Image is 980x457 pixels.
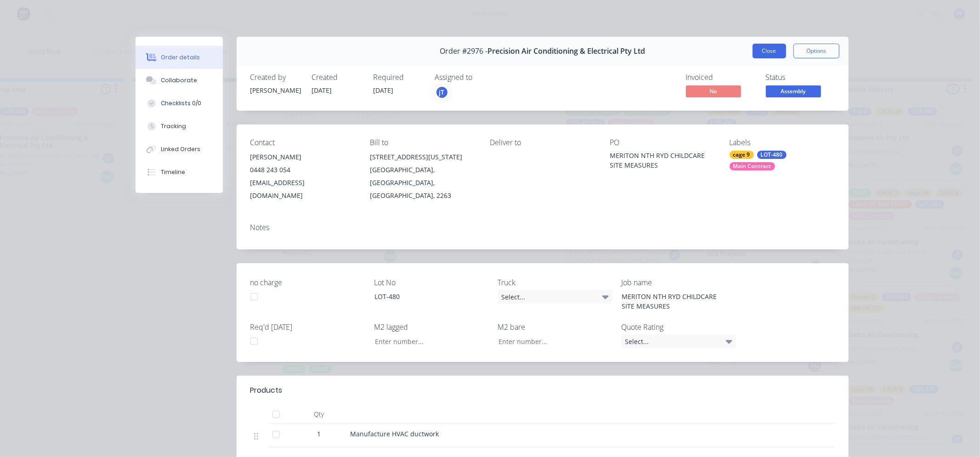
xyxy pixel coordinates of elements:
[317,429,321,439] span: 1
[491,334,612,348] input: Enter number...
[250,164,356,176] div: 0448 243 054
[498,290,612,304] div: Select...
[370,151,475,202] div: [STREET_ADDRESS][US_STATE][GEOGRAPHIC_DATA], [GEOGRAPHIC_DATA], [GEOGRAPHIC_DATA], 2263
[686,85,741,97] span: No
[250,223,835,232] div: Notes
[250,73,301,82] div: Created by
[136,69,223,92] button: Collaborate
[161,122,186,130] div: Tracking
[621,277,736,288] label: Job name
[374,277,489,288] label: Lot No
[312,86,332,95] span: [DATE]
[435,73,527,82] div: Assigned to
[250,385,283,396] div: Products
[374,73,424,82] div: Required
[370,151,475,164] div: [STREET_ADDRESS][US_STATE]
[757,151,787,159] div: LOT-480
[621,334,736,348] div: Select...
[435,85,449,99] button: jT
[250,277,365,288] label: no charge
[766,73,835,82] div: Status
[161,76,197,85] div: Collaborate
[161,168,185,176] div: Timeline
[370,164,475,202] div: [GEOGRAPHIC_DATA], [GEOGRAPHIC_DATA], [GEOGRAPHIC_DATA], 2263
[686,73,755,82] div: Invoiced
[374,322,489,333] label: M2 lagged
[367,334,488,348] input: Enter number...
[490,138,595,147] div: Deliver to
[374,86,394,95] span: [DATE]
[250,151,356,202] div: [PERSON_NAME]0448 243 054[EMAIL_ADDRESS][DOMAIN_NAME]
[615,290,730,313] div: MERITON NTH RYD CHILDCARE SITE MEASURES
[136,115,223,138] button: Tracking
[161,53,200,62] div: Order details
[730,151,754,159] div: cage 9
[440,47,487,56] span: Order #2976 -
[136,138,223,161] button: Linked Orders
[367,290,482,303] div: LOT-480
[292,405,347,423] div: Qty
[250,138,356,147] div: Contact
[136,161,223,184] button: Timeline
[370,138,475,147] div: Bill to
[498,277,612,288] label: Truck
[136,46,223,69] button: Order details
[250,151,356,164] div: [PERSON_NAME]
[621,322,736,333] label: Quote Rating
[250,322,365,333] label: Req'd [DATE]
[250,176,356,202] div: [EMAIL_ADDRESS][DOMAIN_NAME]
[136,92,223,115] button: Checklists 0/0
[610,151,715,170] div: MERITON NTH RYD CHILDCARE SITE MEASURES
[730,162,775,170] div: Main Contract
[351,429,439,438] span: Manufacture HVAC ductwork
[766,85,821,99] button: Assembly
[161,145,200,153] div: Linked Orders
[766,85,821,97] span: Assembly
[793,44,839,58] button: Options
[161,99,201,107] div: Checklists 0/0
[250,85,301,95] div: [PERSON_NAME]
[730,138,835,147] div: Labels
[610,138,715,147] div: PO
[312,73,363,82] div: Created
[498,322,612,333] label: M2 bare
[487,47,645,56] span: Precision Air Conditioning & Electrical Pty Ltd
[753,44,786,58] button: Close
